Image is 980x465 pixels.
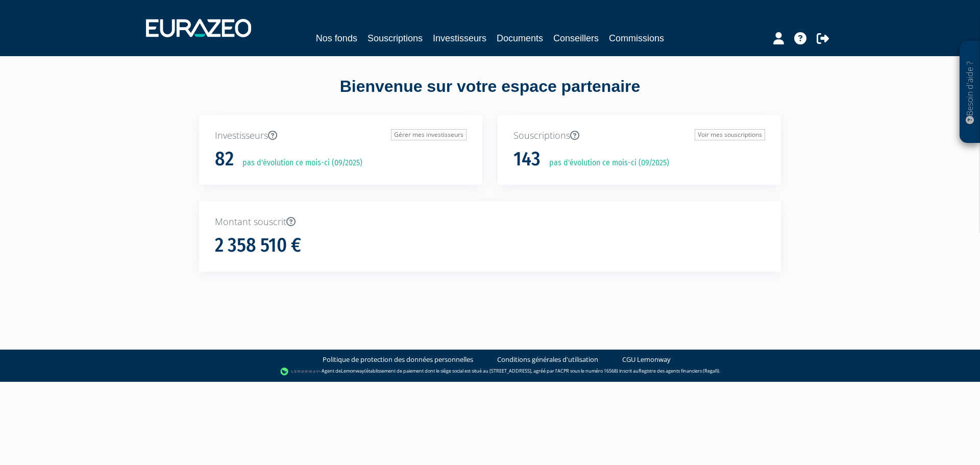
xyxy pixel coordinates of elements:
[235,157,362,169] p: pas d'évolution ce mois-ci (09/2025)
[695,129,765,140] a: Voir mes souscriptions
[553,31,599,45] a: Conseillers
[215,149,234,170] h1: 82
[280,366,320,377] img: logo-lemonway.png
[323,355,473,364] a: Politique de protection des données personnelles
[622,355,671,364] a: CGU Lemonway
[341,368,364,374] a: Lemonway
[391,129,467,140] a: Gérer mes investisseurs
[542,157,669,169] p: pas d'évolution ce mois-ci (09/2025)
[513,129,765,142] p: Souscriptions
[497,31,543,45] a: Documents
[497,355,598,364] a: Conditions générales d'utilisation
[433,31,486,45] a: Investisseurs
[513,149,541,170] h1: 143
[215,235,301,256] h1: 2 358 510 €
[146,19,251,37] img: 1732889491-logotype_eurazeo_blanc_rvb.png
[639,368,719,374] a: Registre des agents financiers (Regafi)
[10,366,970,377] div: - Agent de (établissement de paiement dont le siège social est situé au [STREET_ADDRESS], agréé p...
[215,129,467,142] p: Investisseurs
[609,31,664,45] a: Commissions
[191,75,789,115] div: Bienvenue sur votre espace partenaire
[215,215,765,229] p: Montant souscrit
[316,31,357,45] a: Nos fonds
[964,46,976,138] p: Besoin d'aide ?
[367,31,423,45] a: Souscriptions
